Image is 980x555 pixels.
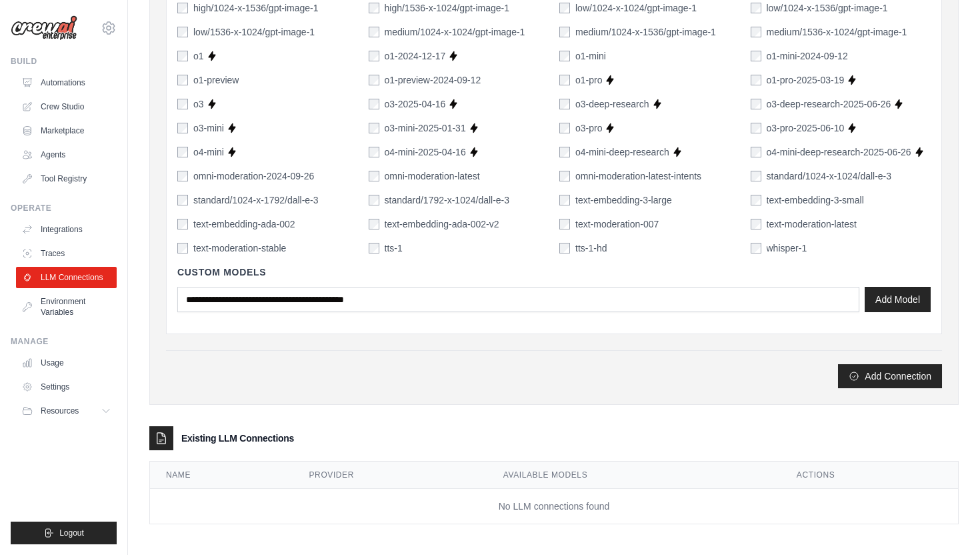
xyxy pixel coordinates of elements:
label: o3-pro-2025-06-10 [767,121,845,135]
a: Crew Studio [16,96,117,117]
span: Logout [59,528,84,538]
input: o1-mini [559,51,570,61]
input: standard/1024-x-1792/dall-e-3 [177,195,188,205]
input: o4-mini-deep-research [559,147,570,157]
input: whisper-1 [751,243,761,253]
input: o4-mini-2025-04-16 [369,147,379,157]
input: o4-mini [177,147,188,157]
a: Automations [16,72,117,93]
input: medium/1024-x-1536/gpt-image-1 [559,27,570,37]
input: o1 [177,51,188,61]
a: Usage [16,352,117,374]
input: o3-pro [559,123,570,133]
input: o3 [177,99,188,109]
input: medium/1536-x-1024/gpt-image-1 [751,27,761,37]
label: o3-mini [193,121,224,135]
a: Traces [16,243,117,264]
label: o1-mini-2024-09-12 [767,49,848,63]
label: text-moderation-latest [767,217,857,231]
label: o1-mini [575,49,606,63]
label: medium/1024-x-1024/gpt-image-1 [385,25,525,39]
input: o3-pro-2025-06-10 [751,123,761,133]
label: text-moderation-007 [575,217,659,231]
th: Available Models [487,462,781,489]
label: o4-mini-deep-research [575,145,669,159]
label: medium/1024-x-1536/gpt-image-1 [575,25,716,39]
a: Settings [16,376,117,398]
a: Marketplace [16,120,117,141]
label: text-embedding-ada-002 [193,217,295,231]
label: o4-mini-2025-04-16 [385,145,466,159]
label: low/1536-x-1024/gpt-image-1 [193,25,315,39]
label: o4-mini [193,145,224,159]
input: text-moderation-latest [751,219,761,229]
label: medium/1536-x-1024/gpt-image-1 [767,25,907,39]
a: Agents [16,144,117,165]
label: o3-mini-2025-01-31 [385,121,466,135]
input: o1-mini-2024-09-12 [751,51,761,61]
input: o3-2025-04-16 [369,99,379,109]
label: low/1024-x-1536/gpt-image-1 [767,1,888,15]
label: o4-mini-deep-research-2025-06-26 [767,145,911,159]
input: text-embedding-ada-002-v2 [369,219,379,229]
label: o1-preview [193,73,239,87]
label: o1-pro-2025-03-19 [767,73,845,87]
label: text-embedding-3-large [575,193,672,207]
span: Resources [41,406,79,416]
label: o3-deep-research-2025-06-26 [767,97,891,111]
label: text-embedding-3-small [767,193,864,207]
input: text-embedding-3-small [751,195,761,205]
input: text-moderation-007 [559,219,570,229]
th: Actions [781,462,958,489]
input: tts-1 [369,243,379,253]
label: high/1024-x-1536/gpt-image-1 [193,1,319,15]
input: high/1536-x-1024/gpt-image-1 [369,3,379,13]
label: high/1536-x-1024/gpt-image-1 [385,1,510,15]
label: low/1024-x-1024/gpt-image-1 [575,1,697,15]
input: o1-pro-2025-03-19 [751,75,761,85]
label: omni-moderation-2024-09-26 [193,169,314,183]
label: standard/1024-x-1792/dall-e-3 [193,193,319,207]
a: Integrations [16,219,117,240]
input: standard/1792-x-1024/dall-e-3 [369,195,379,205]
label: o1-pro [575,73,602,87]
input: o3-deep-research [559,99,570,109]
button: Add Connection [838,364,942,388]
input: o3-deep-research-2025-06-26 [751,99,761,109]
input: o1-pro [559,75,570,85]
label: o1-2024-12-17 [385,49,446,63]
input: low/1024-x-1536/gpt-image-1 [751,3,761,13]
a: Tool Registry [16,168,117,189]
input: omni-moderation-latest [369,171,379,181]
label: o3-deep-research [575,97,649,111]
input: o3-mini [177,123,188,133]
label: text-moderation-stable [193,241,286,255]
input: high/1024-x-1536/gpt-image-1 [177,3,188,13]
div: Build [11,56,117,67]
label: whisper-1 [767,241,807,255]
th: Name [150,462,293,489]
label: o3 [193,97,204,111]
input: medium/1024-x-1024/gpt-image-1 [369,27,379,37]
input: o3-mini-2025-01-31 [369,123,379,133]
input: o4-mini-deep-research-2025-06-26 [751,147,761,157]
div: Operate [11,203,117,213]
input: o1-preview-2024-09-12 [369,75,379,85]
label: o1-preview-2024-09-12 [385,73,481,87]
h4: Custom Models [177,265,931,279]
button: Logout [11,522,117,544]
input: tts-1-hd [559,243,570,253]
button: Add Model [865,287,931,312]
input: o1-preview [177,75,188,85]
label: standard/1024-x-1024/dall-e-3 [767,169,892,183]
a: LLM Connections [16,267,117,288]
th: Provider [293,462,487,489]
img: Logo [11,15,77,41]
input: standard/1024-x-1024/dall-e-3 [751,171,761,181]
td: No LLM connections found [150,489,958,524]
input: low/1024-x-1024/gpt-image-1 [559,3,570,13]
input: o1-2024-12-17 [369,51,379,61]
label: tts-1 [385,241,403,255]
input: omni-moderation-latest-intents [559,171,570,181]
label: o3-2025-04-16 [385,97,446,111]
